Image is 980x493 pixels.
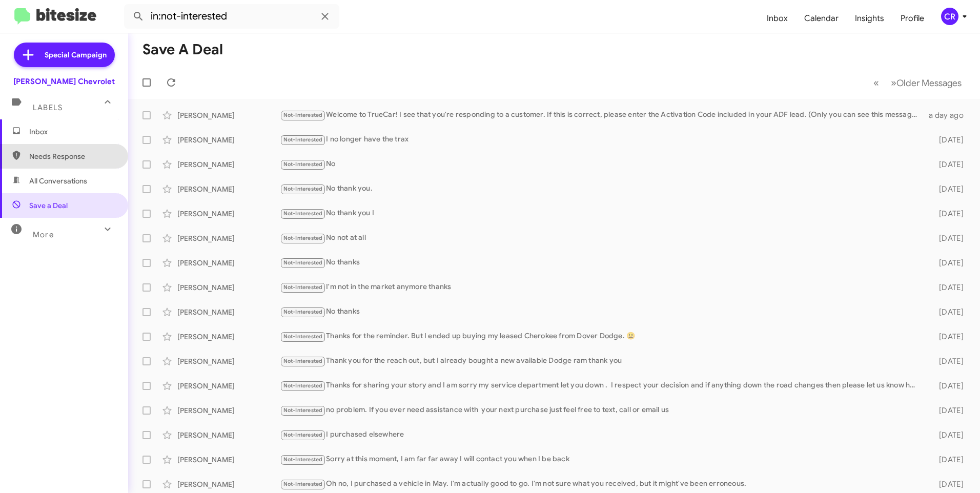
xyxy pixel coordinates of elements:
[847,4,892,33] a: Insights
[923,307,972,317] div: [DATE]
[932,8,969,25] button: CR
[177,184,280,194] div: [PERSON_NAME]
[923,110,972,120] div: a day ago
[283,432,323,438] span: Not-Interested
[923,184,972,194] div: [DATE]
[923,332,972,342] div: [DATE]
[280,109,923,121] div: Welcome to TrueCar! I see that you're responding to a customer. If this is correct, please enter ...
[896,77,962,89] span: Older Messages
[923,258,972,268] div: [DATE]
[283,382,323,389] span: Not-Interested
[796,4,847,33] a: Calendar
[923,405,972,416] div: [DATE]
[280,306,923,318] div: No thanks
[142,42,223,58] h1: Save a Deal
[923,381,972,391] div: [DATE]
[280,478,923,490] div: Oh no, I purchased a vehicle in May. I'm actually good to go. I'm not sure what you received, but...
[923,135,972,145] div: [DATE]
[283,210,323,217] span: Not-Interested
[891,76,896,89] span: »
[280,331,923,342] div: Thanks for the reminder. But I ended up buying my leased Cherokee from Dover Dodge. 😃
[177,479,280,489] div: [PERSON_NAME]
[283,456,323,463] span: Not-Interested
[177,135,280,145] div: [PERSON_NAME]
[280,281,923,293] div: I'm not in the market anymore thanks
[280,404,923,416] div: no problem. If you ever need assistance with your next purchase just feel free to text, call or e...
[177,258,280,268] div: [PERSON_NAME]
[33,230,54,239] span: More
[177,405,280,416] div: [PERSON_NAME]
[177,307,280,317] div: [PERSON_NAME]
[283,235,323,241] span: Not-Interested
[283,112,323,118] span: Not-Interested
[14,43,115,67] a: Special Campaign
[280,232,923,244] div: No not at all
[283,136,323,143] span: Not-Interested
[283,259,323,266] span: Not-Interested
[177,209,280,219] div: [PERSON_NAME]
[124,4,339,29] input: Search
[280,429,923,441] div: I purchased elsewhere
[280,380,923,392] div: Thanks for sharing your story and I am sorry my service department let you down . I respect your ...
[177,430,280,440] div: [PERSON_NAME]
[280,158,923,170] div: No
[923,479,972,489] div: [DATE]
[45,50,107,60] span: Special Campaign
[33,103,63,112] span: Labels
[280,183,923,195] div: No thank you.
[280,257,923,269] div: No thanks
[177,282,280,293] div: [PERSON_NAME]
[177,110,280,120] div: [PERSON_NAME]
[283,407,323,414] span: Not-Interested
[873,76,879,89] span: «
[283,358,323,364] span: Not-Interested
[923,209,972,219] div: [DATE]
[29,176,87,186] span: All Conversations
[867,72,885,93] button: Previous
[923,455,972,465] div: [DATE]
[923,356,972,366] div: [DATE]
[13,76,115,87] div: [PERSON_NAME] Chevrolet
[885,72,968,93] button: Next
[177,159,280,170] div: [PERSON_NAME]
[892,4,932,33] a: Profile
[868,72,968,93] nav: Page navigation example
[759,4,796,33] a: Inbox
[923,282,972,293] div: [DATE]
[283,284,323,291] span: Not-Interested
[29,151,116,161] span: Needs Response
[177,233,280,243] div: [PERSON_NAME]
[29,200,68,211] span: Save a Deal
[923,233,972,243] div: [DATE]
[280,208,923,219] div: No thank you I
[283,481,323,487] span: Not-Interested
[177,356,280,366] div: [PERSON_NAME]
[283,333,323,340] span: Not-Interested
[280,355,923,367] div: Thank you for the reach out, but I already bought a new available Dodge ram thank you
[177,332,280,342] div: [PERSON_NAME]
[923,159,972,170] div: [DATE]
[177,455,280,465] div: [PERSON_NAME]
[280,454,923,465] div: Sorry at this moment, I am far far away I will contact you when I be back
[923,430,972,440] div: [DATE]
[177,381,280,391] div: [PERSON_NAME]
[283,161,323,168] span: Not-Interested
[941,8,958,25] div: CR
[283,186,323,192] span: Not-Interested
[29,127,116,137] span: Inbox
[280,134,923,146] div: I no longer have the trax
[283,309,323,315] span: Not-Interested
